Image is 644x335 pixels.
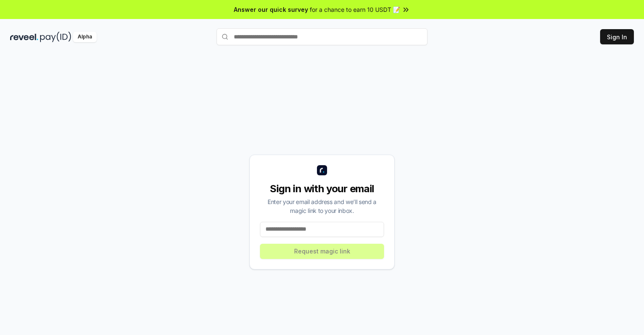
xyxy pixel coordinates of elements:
[600,29,634,44] button: Sign In
[234,5,308,14] span: Answer our quick survey
[40,32,71,42] img: pay_id
[260,197,384,215] div: Enter your email address and we’ll send a magic link to your inbox.
[317,165,327,175] img: logo_small
[10,32,38,42] img: reveel_dark
[310,5,400,14] span: for a chance to earn 10 USDT 📝
[260,182,384,196] div: Sign in with your email
[73,32,97,42] div: Alpha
